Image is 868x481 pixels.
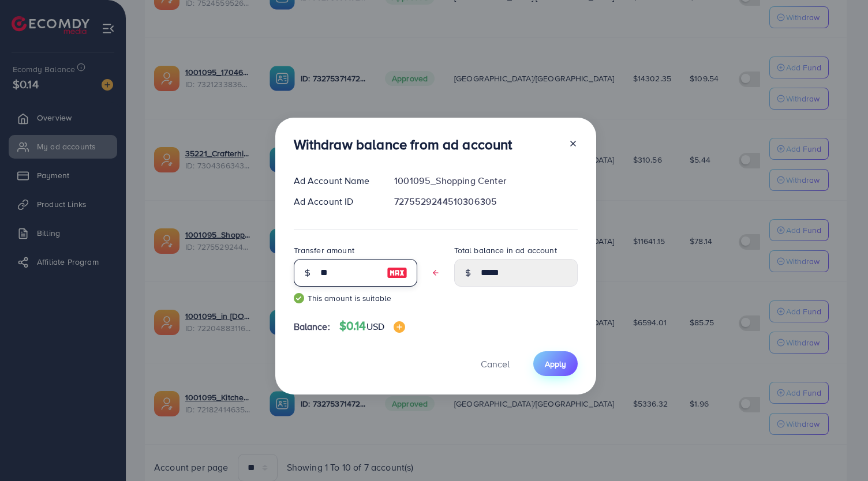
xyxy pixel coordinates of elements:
small: This amount is suitable [294,292,417,304]
div: 1001095_Shopping Center [385,174,586,187]
button: Cancel [466,351,524,376]
label: Transfer amount [294,245,354,256]
img: image [394,321,405,333]
img: image [387,266,407,280]
span: Cancel [481,358,510,370]
h3: Withdraw balance from ad account [294,136,512,153]
h4: $0.14 [339,319,405,333]
span: USD [366,320,384,333]
img: guide [294,293,304,303]
div: Ad Account ID [285,195,386,208]
div: 7275529244510306305 [385,195,586,208]
div: Ad Account Name [285,174,386,187]
label: Total balance in ad account [454,245,557,256]
button: Apply [533,351,578,376]
span: Apply [545,358,566,370]
iframe: Chat [819,429,859,472]
span: Balance: [294,320,330,333]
